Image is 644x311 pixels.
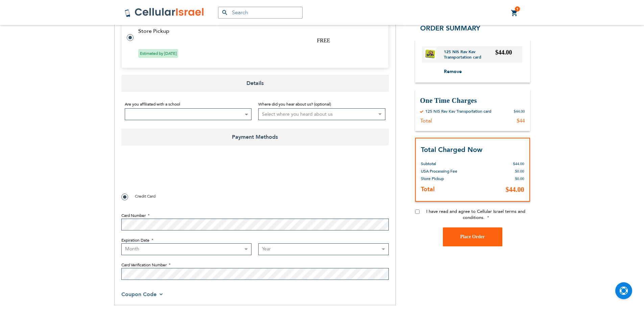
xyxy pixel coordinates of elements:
[317,38,330,43] span: FREE
[443,227,502,246] button: Place Order
[258,102,331,107] span: Where did you hear about us? (optional)
[444,68,462,75] span: Remove
[514,109,525,114] div: $44.00
[444,49,496,60] a: 125 NIS Rav Kav Transportation card
[421,169,457,174] span: USA Processing Fee
[138,49,178,58] span: Estimated by [DATE]
[218,7,303,19] input: Search
[121,291,157,298] span: Coupon Code
[513,161,524,166] span: $44.00
[515,176,524,181] span: $0.00
[121,213,146,218] span: Card Number
[121,262,167,268] span: Card Verification Number
[516,6,519,12] span: 1
[421,146,482,155] strong: Total Charged Now
[420,24,480,33] span: Order Summary
[495,49,512,56] span: $44.00
[506,186,524,193] span: $44.00
[420,96,525,106] h3: One Time Charges
[421,176,444,181] span: Store Pickup
[124,7,205,18] img: Cellular Israel Logo
[421,185,435,194] strong: Total
[121,129,389,146] span: Payment Methods
[426,208,525,221] span: I have read and agree to Cellular Israel terms and conditions.
[135,194,156,199] span: Credit Card
[425,48,436,60] img: 125 NIS Rav Kav Transportation card
[121,238,149,243] span: Expiration Date
[125,102,180,107] span: Are you affiliated with a school
[425,109,491,114] div: 125 NIS Rav Kav Transportation card
[515,169,524,174] span: $0.00
[138,28,380,34] td: Store Pickup
[420,118,432,125] div: Total
[511,9,518,17] a: 1
[421,155,474,168] th: Subtotal
[121,161,224,187] iframe: reCAPTCHA
[517,118,525,125] div: $44
[460,235,485,240] span: Place Order
[121,75,389,92] span: Details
